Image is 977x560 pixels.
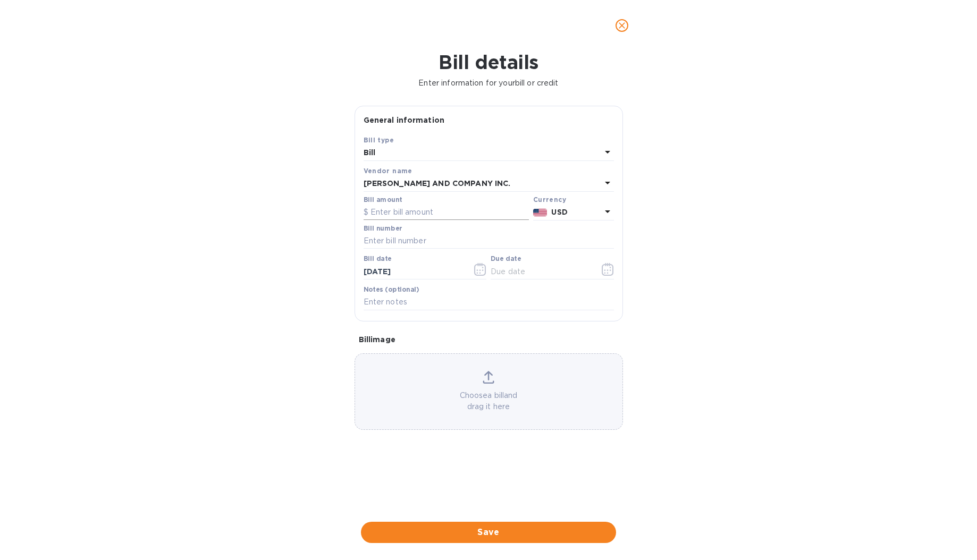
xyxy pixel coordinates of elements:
label: Due date [491,256,521,262]
b: USD [551,208,567,216]
input: Select date [364,264,464,279]
p: Choose a bill and drag it here [355,390,622,412]
input: $ Enter bill amount [364,205,529,220]
label: Notes (optional) [364,286,419,293]
b: Bill [364,148,376,157]
b: Bill type [364,136,394,144]
b: General information [364,116,445,124]
h1: Bill details [9,51,968,73]
input: Enter notes [364,294,614,310]
p: Bill image [359,334,619,345]
button: Save [361,522,616,543]
p: Enter information for your bill or credit [9,78,968,89]
input: Enter bill number [364,233,614,249]
span: Save [369,526,608,539]
input: Due date [491,264,591,279]
button: close [609,13,635,38]
label: Bill amount [364,197,402,203]
label: Bill number [364,225,402,232]
b: Vendor name [364,167,412,175]
img: USD [533,209,548,216]
b: [PERSON_NAME] AND COMPANY INC. [364,179,511,188]
b: Currency [533,196,566,203]
label: Bill date [364,256,392,262]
